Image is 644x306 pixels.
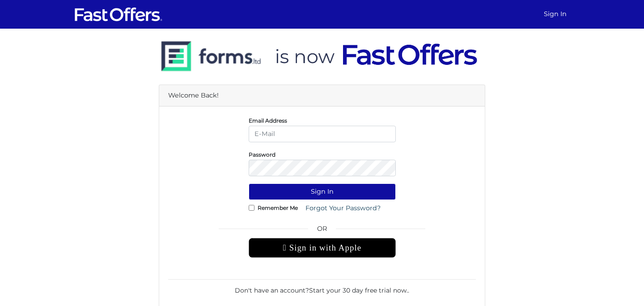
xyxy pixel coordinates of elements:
div: Sign in with Apple [249,238,396,258]
span: OR [249,224,396,238]
div: Don't have an account? . [168,279,476,295]
label: Remember Me [258,207,298,209]
input: E-Mail [249,126,396,142]
label: Password [249,153,275,156]
div: Welcome Back! [159,85,485,106]
a: Sign In [540,5,570,23]
a: Forgot Your Password? [300,200,386,217]
a: Start your 30 day free trial now. [309,286,408,294]
label: Email Address [249,119,287,122]
button: Sign In [249,183,396,200]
